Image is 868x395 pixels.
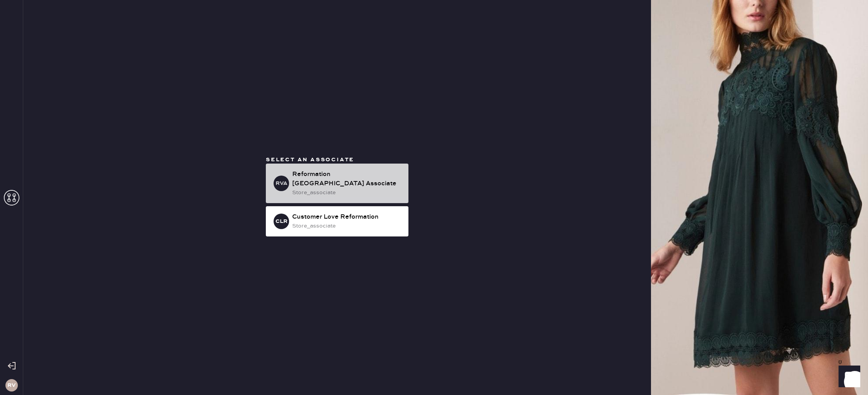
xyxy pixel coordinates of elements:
div: store_associate [292,222,402,230]
div: Customer Love Reformation [292,212,402,222]
h3: RVA [276,181,288,186]
iframe: Front Chat [831,360,865,393]
h3: CLR [276,219,288,224]
span: Select an associate [266,156,354,163]
div: store_associate [292,188,402,197]
h3: RV [7,383,15,388]
div: Reformation [GEOGRAPHIC_DATA] Associate [292,170,402,188]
